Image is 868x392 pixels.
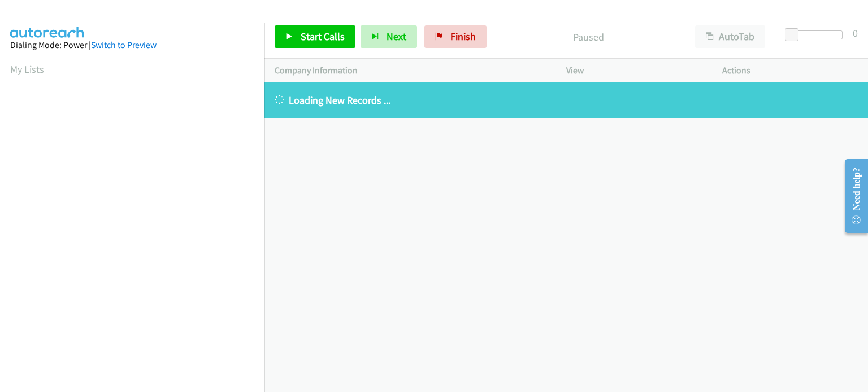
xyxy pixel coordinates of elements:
[91,39,157,50] a: Switch to Preview
[722,64,858,77] p: Actions
[275,25,355,48] a: Start Calls
[10,63,44,76] a: My Lists
[502,29,675,45] p: Paused
[387,30,406,43] span: Next
[361,25,417,48] button: Next
[836,151,868,241] iframe: Resource Center
[424,25,487,48] a: Finish
[566,64,702,77] p: View
[853,25,858,41] div: 0
[695,25,765,48] button: AutoTab
[450,30,476,43] span: Finish
[275,64,546,77] p: Company Information
[10,38,254,52] div: Dialing Mode: Power |
[301,30,345,43] span: Start Calls
[275,93,858,108] p: Loading New Records ...
[791,30,843,39] div: Delay between calls (in seconds)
